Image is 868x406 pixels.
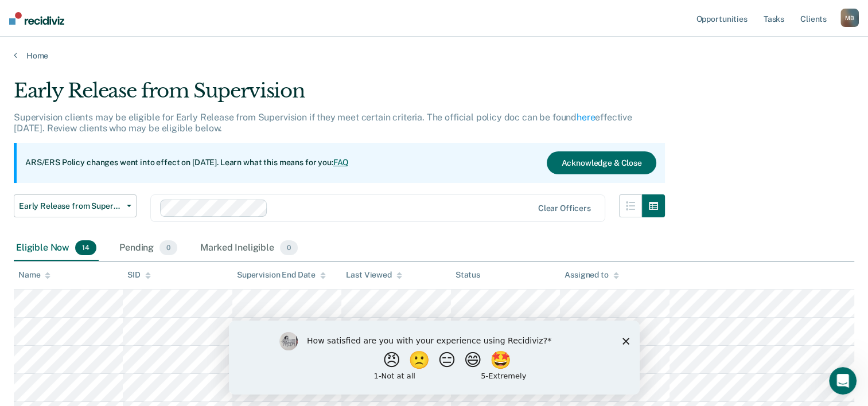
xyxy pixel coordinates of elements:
span: 0 [159,240,177,255]
div: Name [18,270,50,280]
a: here [577,112,595,123]
a: Home [14,50,854,61]
div: Pending0 [117,236,180,261]
a: FAQ [333,158,349,167]
div: Eligible Now14 [14,236,99,261]
div: Clear officers [538,204,591,213]
iframe: Survey by Kim from Recidiviz [229,321,640,395]
div: Marked Ineligible0 [198,236,300,261]
div: Early Release from Supervision [14,79,665,112]
div: Status [456,270,480,280]
button: Acknowledge & Close [547,151,656,174]
button: Early Release from Supervision [14,194,137,217]
p: ARS/ERS Policy changes went into effect on [DATE]. Learn what this means for you: [25,157,349,169]
iframe: Intercom live chat [829,367,857,395]
span: 14 [75,240,96,255]
div: Assigned to [565,270,618,280]
p: Supervision clients may be eligible for Early Release from Supervision if they meet certain crite... [14,112,632,134]
span: Early Release from Supervision [19,201,122,211]
div: Supervision End Date [237,270,326,280]
div: Last Viewed [346,270,402,280]
div: M B [840,9,859,27]
img: Recidiviz [9,12,64,25]
div: SID [127,270,151,280]
span: 0 [280,240,298,255]
button: MB [840,9,859,27]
